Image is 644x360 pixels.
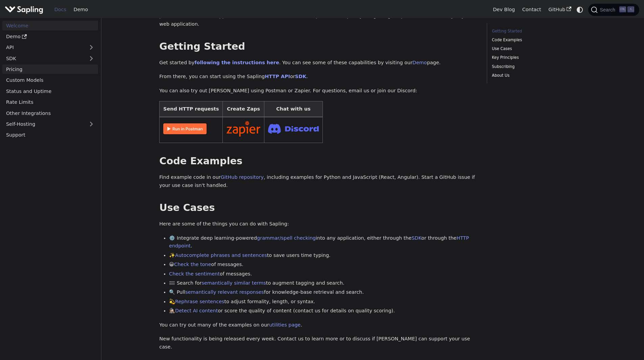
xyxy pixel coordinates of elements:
a: following the instructions here [194,60,279,65]
a: Welcome [2,21,98,30]
a: Rate Limits [2,97,98,107]
span: Search [598,7,619,13]
a: grammar/spell checking [257,235,316,241]
button: Expand sidebar category 'API' [85,43,98,52]
a: Key Principles [492,54,583,61]
img: Run in Postman [163,123,207,134]
th: Create Zaps [223,101,264,117]
p: Here are some of the things you can do with Sapling: [159,220,477,228]
a: Pricing [2,65,98,74]
p: From there, you can start using the Sapling or . [159,73,477,81]
a: Other Integrations [2,108,98,118]
p: Get started by . You can see some of these capabilities by visiting our page. [159,59,477,67]
a: utilities page [269,322,301,328]
button: Expand sidebar category 'SDK' [85,53,98,63]
p: You can try out many of the examples on our . [159,321,477,329]
h2: Use Cases [159,202,477,214]
a: SDK [2,53,85,63]
a: Subscribing [492,64,583,70]
a: Status and Uptime [2,86,98,96]
li: ⚙️ Integrate deep learning-powered into any application, either through the or through the . [169,234,477,250]
li: of messages. [169,270,477,278]
a: SDK [295,74,306,79]
a: Getting Started [492,28,583,34]
a: Use Cases [492,46,583,52]
a: Autocomplete phrases and sentences [175,253,267,258]
a: Rephrase sentences [175,299,224,304]
a: GitHub [545,4,575,15]
a: Code Examples [492,37,583,43]
p: Find example code in our , including examples for Python and JavaScript (React, Angular). Start a... [159,173,477,190]
p: You can also try out [PERSON_NAME] using Postman or Zapier. For questions, email us or join our D... [159,87,477,95]
li: 💫 to adjust formality, length, or syntax. [169,298,477,306]
a: Demo [2,32,98,42]
a: Check the sentiment [169,271,220,277]
a: Detect AI content [175,308,218,313]
a: Sapling.ai [5,5,46,15]
kbd: K [627,6,634,13]
a: Contact [519,4,545,15]
button: Switch between dark and light mode (currently system mode) [575,5,585,15]
img: Join Discord [268,122,319,136]
a: Demo [70,4,92,15]
a: Dev Blog [489,4,518,15]
a: semantically relevant responses [185,289,264,295]
a: GitHub repository [221,174,264,180]
a: About Us [492,72,583,79]
a: SDK [411,235,421,241]
a: API [2,43,85,52]
li: 🕵🏽‍♀️ or score the quality of content (contact us for details on quality scoring). [169,307,477,315]
img: Sapling.ai [5,5,43,15]
a: semantically similar terms [201,280,266,286]
h2: Code Examples [159,155,477,167]
p: New functionality is being released every week. Contact us to learn more or to discuss if [PERSON... [159,335,477,351]
li: 😀 of messages. [169,261,477,269]
li: ✨ to save users time typing. [169,251,477,260]
a: Custom Models [2,75,98,85]
li: 🔍 Pull for knowledge-base retrieval and search. [169,288,477,296]
a: Support [2,130,98,140]
button: Search (Ctrl+K) [588,4,639,16]
li: 🟰 Search for to augment tagging and search. [169,279,477,287]
a: Self-Hosting [2,119,98,129]
a: Check the tone [174,262,211,267]
img: Connect in Zapier [226,121,260,137]
th: Send HTTP requests [160,101,223,117]
a: HTTP API [265,74,290,79]
th: Chat with us [264,101,323,117]
a: Demo [412,60,427,65]
h2: Getting Started [159,41,477,53]
a: Docs [51,4,70,15]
